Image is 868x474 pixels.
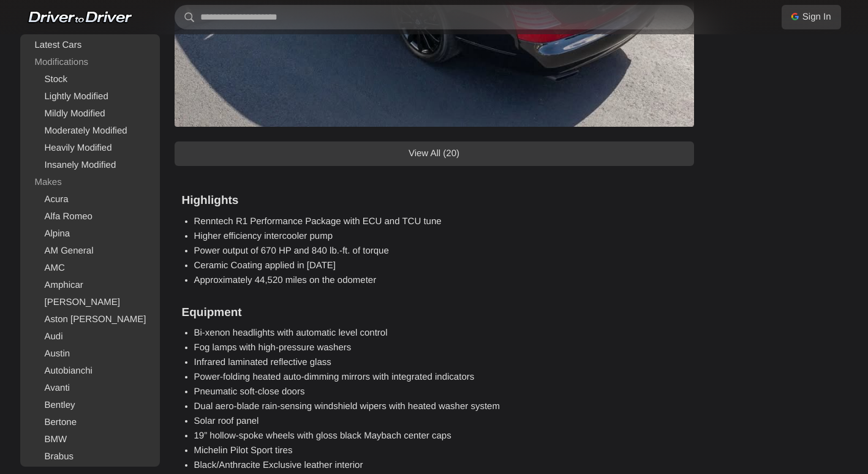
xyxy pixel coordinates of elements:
[23,448,157,465] a: Brabus
[23,174,157,191] div: Makes
[23,431,157,448] a: BMW
[194,326,687,340] li: Bi-xenon headlights with automatic level control
[23,191,157,208] a: Acura
[23,311,157,328] a: Aston [PERSON_NAME]
[194,258,687,273] li: Ceramic Coating applied in [DATE]
[23,380,157,397] a: Avanti
[782,5,841,29] a: Sign In
[23,345,157,363] a: Austin
[194,414,687,429] li: Solar roof panel
[23,122,157,140] a: Moderately Modified
[194,385,687,399] li: Pneumatic soft-close doors
[23,328,157,345] a: Audi
[194,244,687,258] li: Power output of 670 HP and 840 lb.-ft. of torque
[23,37,157,54] a: Latest Cars
[23,157,157,174] a: Insanely Modified
[23,243,157,260] a: AM General
[194,273,687,288] li: Approximately 44,520 miles on the odometer
[23,363,157,380] a: Autobianchi
[23,105,157,122] a: Mildly Modified
[175,141,694,166] a: View All (20)
[194,214,687,229] li: Renntech R1 Performance Package with ECU and TCU tune
[182,193,687,209] h3: Highlights
[23,225,157,243] a: Alpina
[23,397,157,414] a: Bentley
[194,340,687,355] li: Fog lamps with high-pressure washers
[194,443,687,458] li: Michelin Pilot Sport tires
[23,208,157,225] a: Alfa Romeo
[23,88,157,105] a: Lightly Modified
[23,140,157,157] a: Heavily Modified
[194,370,687,385] li: Power-folding heated auto-dimming mirrors with integrated indicators
[23,71,157,88] a: Stock
[194,229,687,244] li: Higher efficiency intercooler pump
[194,458,687,473] li: Black/Anthracite Exclusive leather interior
[23,414,157,431] a: Bertone
[23,260,157,277] a: AMC
[23,277,157,294] a: Amphicar
[23,54,157,71] div: Modifications
[194,355,687,370] li: Infrared laminated reflective glass
[194,399,687,414] li: Dual aero-blade rain-sensing windshield wipers with heated washer system
[182,305,687,322] h3: Equipment
[23,294,157,311] a: [PERSON_NAME]
[194,429,687,443] li: 19” hollow-spoke wheels with gloss black Maybach center caps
